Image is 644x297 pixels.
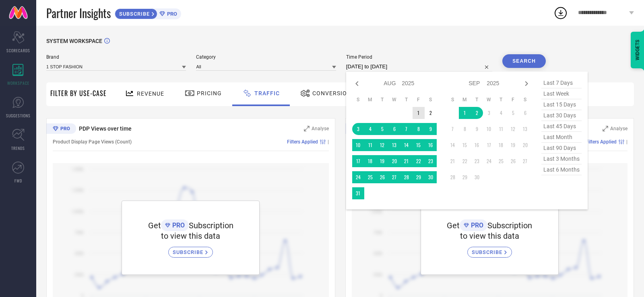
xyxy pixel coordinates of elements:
[346,54,492,60] span: Time Period
[50,88,107,98] span: Filter By Use-Case
[495,155,507,167] td: Thu Sep 25 2025
[148,221,161,230] span: Get
[495,107,507,119] td: Thu Sep 04 2025
[364,139,376,151] td: Mon Aug 11 2025
[46,5,111,21] span: Partner Insights
[447,171,459,183] td: Sun Sep 28 2025
[376,123,388,135] td: Tue Aug 05 2025
[388,96,400,103] th: Wednesday
[541,143,582,154] span: last 90 days
[471,107,483,119] td: Tue Sep 02 2025
[610,126,627,131] span: Analyse
[352,79,362,88] div: Previous month
[376,171,388,183] td: Tue Aug 26 2025
[413,96,425,103] th: Friday
[459,96,471,103] th: Monday
[495,139,507,151] td: Thu Sep 18 2025
[196,54,336,60] span: Category
[425,171,437,183] td: Sat Aug 30 2025
[425,155,437,167] td: Sat Aug 23 2025
[425,107,437,119] td: Sat Aug 02 2025
[168,241,213,258] a: SUBSCRIBE
[352,123,364,135] td: Sun Aug 03 2025
[352,187,364,199] td: Sun Aug 31 2025
[189,221,233,230] span: Subscription
[467,241,512,258] a: SUBSCRIBE
[413,171,425,183] td: Fri Aug 29 2025
[46,38,102,44] span: SYSTEM WORKSPACE
[161,231,220,241] span: to view this data
[519,123,531,135] td: Sat Sep 13 2025
[400,155,413,167] td: Thu Aug 21 2025
[413,155,425,167] td: Fri Aug 22 2025
[460,231,519,241] span: to view this data
[471,139,483,151] td: Tue Sep 16 2025
[364,155,376,167] td: Mon Aug 18 2025
[364,96,376,103] th: Monday
[459,171,471,183] td: Mon Sep 29 2025
[626,139,627,145] span: |
[507,96,519,103] th: Friday
[46,123,76,135] div: Premium
[137,90,164,97] span: Revenue
[352,96,364,103] th: Sunday
[471,171,483,183] td: Tue Sep 30 2025
[541,164,582,175] span: last 6 months
[376,96,388,103] th: Tuesday
[400,96,413,103] th: Thursday
[413,107,425,119] td: Fri Aug 01 2025
[388,171,400,183] td: Wed Aug 27 2025
[459,139,471,151] td: Mon Sep 15 2025
[79,125,132,132] span: PDP Views over time
[254,90,280,96] span: Traffic
[352,139,364,151] td: Sun Aug 10 2025
[53,139,132,145] span: Product Display Page Views (Count)
[483,155,495,167] td: Wed Sep 24 2025
[425,139,437,151] td: Sat Aug 16 2025
[541,154,582,164] span: last 3 months
[425,96,437,103] th: Saturday
[352,155,364,167] td: Sun Aug 17 2025
[388,123,400,135] td: Wed Aug 06 2025
[7,80,29,86] span: WORKSPACE
[471,96,483,103] th: Tuesday
[115,11,152,17] span: SUBSCRIBE
[400,123,413,135] td: Thu Aug 07 2025
[507,123,519,135] td: Fri Sep 12 2025
[495,96,507,103] th: Thursday
[447,139,459,151] td: Sun Sep 14 2025
[11,145,25,151] span: TRENDS
[165,11,177,17] span: PRO
[447,96,459,103] th: Sunday
[287,139,318,145] span: Filters Applied
[541,121,582,132] span: last 45 days
[519,107,531,119] td: Sat Sep 06 2025
[6,113,31,119] span: SUGGESTIONS
[541,88,582,99] span: last week
[173,249,205,255] span: SUBSCRIBE
[346,62,492,72] input: Select time period
[522,79,531,88] div: Next month
[197,90,222,96] span: Pricing
[388,139,400,151] td: Wed Aug 13 2025
[483,123,495,135] td: Wed Sep 10 2025
[502,54,546,68] button: Search
[312,90,351,96] span: Conversion
[459,107,471,119] td: Mon Sep 01 2025
[483,139,495,151] td: Wed Sep 17 2025
[447,221,460,230] span: Get
[364,171,376,183] td: Mon Aug 25 2025
[425,123,437,135] td: Sat Aug 09 2025
[553,6,568,20] div: Open download list
[376,155,388,167] td: Tue Aug 19 2025
[115,6,181,19] a: SUBSCRIBEPRO
[352,171,364,183] td: Sun Aug 24 2025
[519,96,531,103] th: Saturday
[364,123,376,135] td: Mon Aug 04 2025
[471,155,483,167] td: Tue Sep 23 2025
[586,139,617,145] span: Filters Applied
[541,78,582,88] span: last 7 days
[459,123,471,135] td: Mon Sep 08 2025
[603,126,608,131] svg: Zoom
[447,155,459,167] td: Sun Sep 21 2025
